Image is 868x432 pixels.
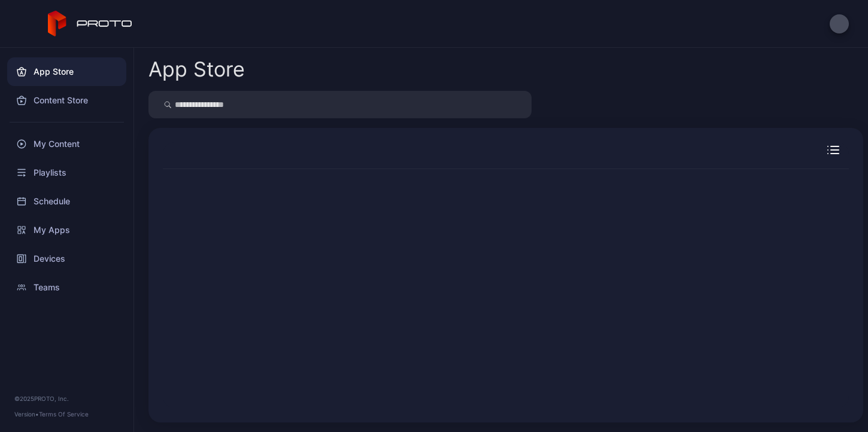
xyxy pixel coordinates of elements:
[7,86,126,115] a: Content Store
[14,410,39,418] span: Version •
[148,59,245,79] div: App Store
[7,216,126,244] a: My Apps
[7,187,126,216] a: Schedule
[7,57,126,86] a: App Store
[7,130,126,158] a: My Content
[7,244,126,273] a: Devices
[7,273,126,302] a: Teams
[7,158,126,187] a: Playlists
[39,410,89,418] a: Terms Of Service
[14,394,119,403] div: © 2025 PROTO, Inc.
